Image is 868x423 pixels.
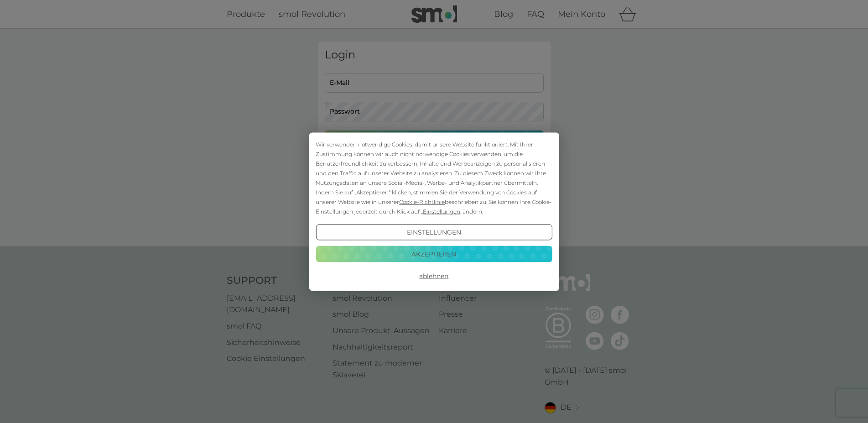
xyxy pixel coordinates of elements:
span: Einstellungen [423,208,460,214]
button: Akzeptieren [316,246,552,262]
button: Einstellungen [316,224,552,240]
span: Cookie-Richtlinie [399,198,445,205]
div: Cookie Consent Prompt [309,132,559,291]
button: Ablehnen [316,268,552,284]
div: Wir verwenden notwendige Cookies, damit unsere Website funktioniert. Mit Ihrer Zustimmung können ... [316,139,552,216]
